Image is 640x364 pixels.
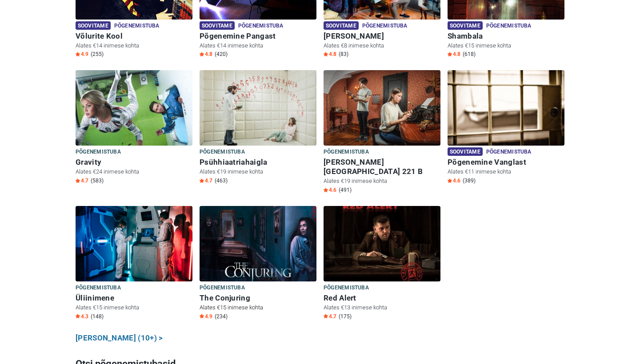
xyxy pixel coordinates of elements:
span: 4.7 [76,177,88,184]
a: Psühhiaatriahaigla Põgenemistuba Psühhiaatriahaigla Alates €19 inimese kohta Star4.7 (463) [200,70,316,186]
img: Star [76,314,80,318]
span: Põgenemistuba [362,21,408,31]
span: Põgenemistuba [114,21,160,31]
img: Star [324,52,328,56]
span: (463) [215,177,228,184]
span: 4.9 [76,51,88,58]
img: Star [76,178,80,183]
span: Põgenemistuba [486,147,532,157]
p: Alates €15 inimese kohta [448,42,564,50]
p: Alates €15 inimese kohta [76,304,192,312]
h6: The Conjuring [200,293,316,303]
span: 4.8 [324,51,336,58]
h6: Red Alert [324,293,440,303]
img: Star [324,188,328,192]
p: Alates €14 inimese kohta [200,42,316,50]
span: 4.9 [200,313,212,320]
span: 4.7 [324,313,336,320]
a: The Conjuring Põgenemistuba The Conjuring Alates €15 inimese kohta Star4.9 (234) [200,206,316,322]
img: Star [448,52,452,56]
span: 4.6 [448,177,460,184]
span: (420) [215,51,228,58]
h6: Põgenemine Pangast [200,32,316,41]
p: Alates €8 inimese kohta [324,42,440,50]
h6: [PERSON_NAME][GEOGRAPHIC_DATA] 221 B [324,158,440,176]
span: (175) [339,313,352,320]
span: Soovitame [448,147,483,156]
p: Alates €19 inimese kohta [324,177,440,185]
img: Star [324,314,328,318]
img: Red Alert [324,206,440,281]
h6: Shambala [448,32,564,41]
span: Põgenemistuba [486,21,532,31]
span: Põgenemistuba [324,147,369,157]
span: Soovitame [76,21,111,30]
a: Üliinimene Põgenemistuba Üliinimene Alates €15 inimese kohta Star4.3 (148) [76,206,192,322]
span: (583) [91,177,104,184]
a: Baker Street 221 B Põgenemistuba [PERSON_NAME][GEOGRAPHIC_DATA] 221 B Alates €19 inimese kohta St... [324,70,440,195]
img: Star [76,52,80,56]
p: Alates €11 inimese kohta [448,168,564,176]
p: Alates €24 inimese kohta [76,168,192,176]
h6: Psühhiaatriahaigla [200,158,316,167]
span: Põgenemistuba [76,147,121,157]
h6: Gravity [76,158,192,167]
span: (491) [339,186,352,194]
img: The Conjuring [200,206,316,281]
span: (148) [91,313,104,320]
span: (618) [463,51,476,58]
span: (234) [215,313,228,320]
span: 4.6 [324,186,336,194]
p: Alates €19 inimese kohta [200,168,316,176]
p: Alates €14 inimese kohta [76,42,192,50]
span: (83) [339,51,348,58]
span: Soovitame [448,21,483,30]
img: Põgenemine Vanglast [448,70,564,146]
img: Star [200,178,204,183]
img: Üliinimene [76,206,192,281]
span: 4.8 [448,51,460,58]
a: Red Alert Põgenemistuba Red Alert Alates €13 inimese kohta Star4.7 (175) [324,206,440,322]
img: Baker Street 221 B [324,70,440,146]
span: Põgenemistuba [200,283,245,293]
span: Põgenemistuba [200,147,245,157]
span: Põgenemistuba [324,283,369,293]
p: Alates €15 inimese kohta [200,304,316,312]
a: Põgenemine Vanglast Soovitame Põgenemistuba Põgenemine Vanglast Alates €11 inimese kohta Star4.6 ... [448,70,564,186]
h6: Põgenemine Vanglast [448,158,564,167]
h6: [PERSON_NAME] [324,32,440,41]
img: Gravity [76,70,192,146]
span: (389) [463,177,476,184]
span: 4.8 [200,51,212,58]
span: 4.7 [200,177,212,184]
span: Põgenemistuba [76,283,121,293]
a: [PERSON_NAME] (10+) > [76,332,163,344]
img: Star [448,178,452,183]
a: Gravity Põgenemistuba Gravity Alates €24 inimese kohta Star4.7 (583) [76,70,192,186]
span: 4.3 [76,313,88,320]
img: Star [200,314,204,318]
h6: Võlurite Kool [76,32,192,41]
span: Soovitame [200,21,235,30]
img: Star [200,52,204,56]
span: (255) [91,51,104,58]
p: Alates €13 inimese kohta [324,304,440,312]
img: Psühhiaatriahaigla [200,70,316,146]
h6: Üliinimene [76,293,192,303]
span: Soovitame [324,21,359,30]
span: Põgenemistuba [238,21,284,31]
